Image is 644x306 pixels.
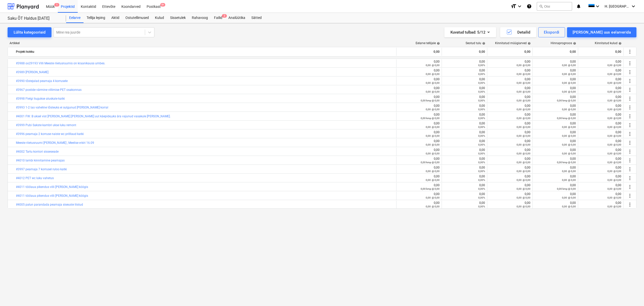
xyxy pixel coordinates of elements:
[562,126,576,128] small: 0,00 @ 0,00
[436,42,440,45] span: help
[481,42,485,45] span: help
[517,196,530,199] small: 0,00 @ 0,00
[535,130,576,137] div: 0,00
[580,77,621,85] div: 0,00
[573,29,631,36] div: [PERSON_NAME] uus eelarverida
[580,60,621,67] div: 0,00
[398,157,440,164] div: 0,00
[16,141,94,145] a: Meeste riietusruumi [PERSON_NAME] , Meelise e-kiri 16.09
[627,49,633,55] span: Rohkem tegevusi
[16,194,88,198] a: #4011 töölaua pikendus villi [PERSON_NAME] köögis
[8,16,60,21] div: Saku ÕT Haldus [DATE]
[535,175,576,182] div: 0,00
[444,148,485,155] div: 0,00
[627,202,633,208] span: Rohkem tegevusi
[607,81,621,84] small: 0,00 @ 0,00
[517,64,530,67] small: 0,00 @ 0,00
[444,95,485,102] div: 0,00
[562,64,576,67] small: 0,00 @ 0,00
[535,77,576,85] div: 0,00
[517,126,530,128] small: 0,00 @ 0,00
[489,148,530,155] div: 0,00
[572,42,576,45] span: help
[627,104,633,110] span: Rohkem tegevusi
[478,117,485,120] small: 0,00%
[607,187,621,190] small: 0,00 @ 0,00
[16,79,68,83] a: #3990 tõstejalad peamaja 4 korrusele
[489,60,530,67] div: 0,00
[517,134,530,137] small: 0,00 @ 0,00
[450,29,490,36] div: Kuvatud tulbad : 5/12
[426,205,440,208] small: 0,00 @ 0,00
[517,81,530,84] small: 0,00 @ 0,00
[478,205,485,208] small: 0,00%
[478,143,485,146] small: 0,00%
[580,95,621,102] div: 0,00
[517,3,523,9] i: keyboard_arrow_down
[535,166,576,173] div: 0,00
[398,104,440,111] div: 0,00
[627,122,633,128] span: Rohkem tegevusi
[248,13,265,23] a: Sätted
[8,41,397,45] div: Artikkel
[444,139,485,146] div: 0,00
[478,179,485,181] small: 0,00%
[506,29,530,36] div: Detailid
[562,170,576,173] small: 0,00 @ 0,00
[444,201,485,208] div: 0,00
[517,152,530,155] small: 0,00 @ 0,00
[8,27,51,37] button: Lülita kategooriaid
[562,179,576,181] small: 0,00 @ 0,00
[580,104,621,111] div: 0,00
[580,86,621,93] div: 0,00
[398,148,440,155] div: 0,00
[627,193,633,199] span: Rohkem tegevusi
[557,161,576,164] small: 0,00 kmp @ 0,00
[14,29,45,36] div: Lülita kategooriaid
[84,13,108,23] a: Tellija leping
[607,161,621,164] small: 0,00 @ 0,00
[444,69,485,76] div: 0,00
[535,122,576,129] div: 0,00
[517,205,530,208] small: 0,00 @ 0,00
[426,143,440,146] small: 0,00 @ 0,00
[167,13,189,23] a: Sissetulek
[478,73,485,75] small: 0,00%
[527,42,531,45] span: help
[416,41,440,45] div: Eelarve tellijale
[630,3,636,9] i: keyboard_arrow_down
[225,13,248,23] div: Analüütika
[421,161,440,164] small: 0,00 kmp @ 0,00
[535,95,576,102] div: 0,00
[580,183,621,190] div: 0,00
[535,183,576,190] div: 0,00
[489,86,530,93] div: 0,00
[478,187,485,190] small: 0,00%
[489,122,530,129] div: 0,00
[16,106,108,109] a: #3993 1-2 lao vaheline tõsteuks ei sulgunud [PERSON_NAME] korral
[538,27,565,37] button: Ekspordi
[426,90,440,93] small: 0,00 @ 0,00
[576,3,581,9] i: notifications
[489,201,530,208] div: 0,00
[478,81,485,84] small: 0,00%
[627,96,633,102] span: Rohkem tegevusi
[426,134,440,137] small: 0,00 @ 0,00
[562,73,576,75] small: 0,00 @ 0,00
[398,139,440,146] div: 0,00
[426,81,440,84] small: 0,00 @ 0,00
[537,2,572,11] button: Otsi
[557,117,576,120] small: 0,00 kmp @ 0,00
[607,64,621,67] small: 0,00 @ 0,00
[398,166,440,173] div: 0,00
[580,69,621,76] div: 0,00
[16,48,394,56] div: Projekt kokku
[152,13,167,23] a: Kulud
[466,41,485,45] div: Seotud tulu
[421,117,440,120] small: 0,00 kmp @ 0,00
[398,175,440,182] div: 0,00
[562,196,576,199] small: 0,00 @ 0,00
[122,13,152,23] a: Ostutellimused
